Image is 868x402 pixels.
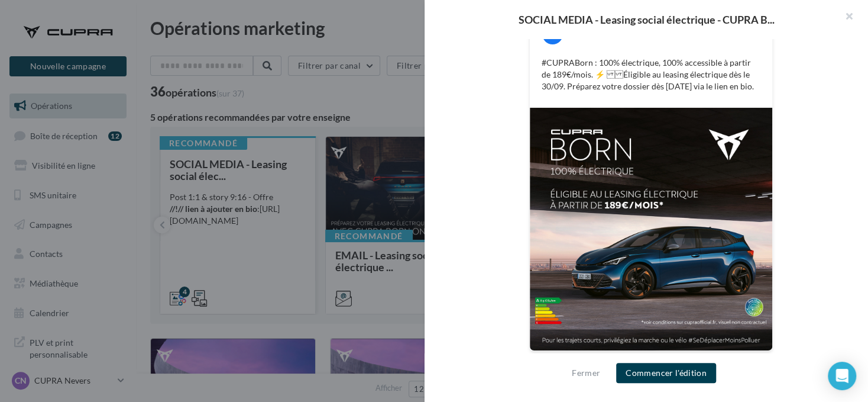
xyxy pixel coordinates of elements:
[567,366,605,380] button: Fermer
[616,363,716,383] button: Commencer l'édition
[542,57,760,92] p: #CUPRABorn : 100% électrique, 100% accessible à partir de 189€/mois. ⚡️ Éligible au leasing élect...
[519,14,775,25] span: SOCIAL MEDIA - Leasing social électrique - CUPRA B...
[828,362,856,390] div: Open Intercom Messenger
[529,351,773,366] div: La prévisualisation est non-contractuelle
